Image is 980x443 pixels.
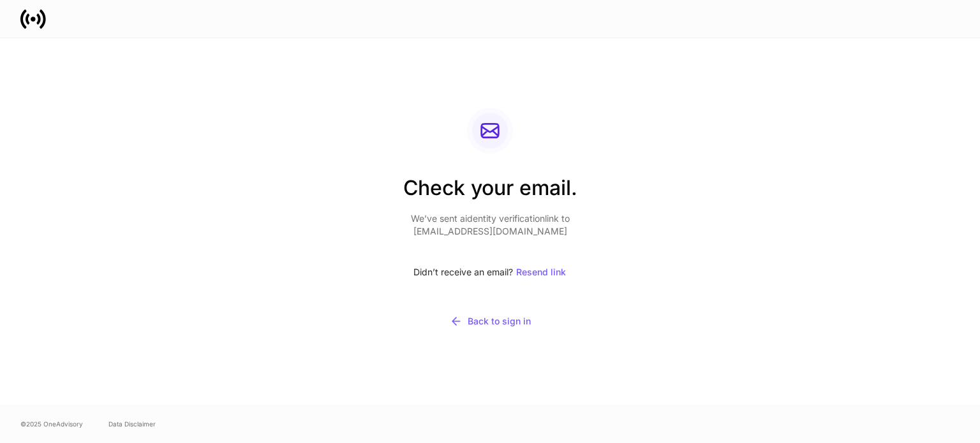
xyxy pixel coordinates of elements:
[20,419,83,429] span: © 2025 OneAdvisory
[403,258,577,286] div: Didn’t receive an email?
[403,307,577,336] button: Back to sign in
[516,258,567,286] button: Resend link
[403,174,577,212] h2: Check your email.
[450,315,531,328] div: Back to sign in
[403,212,577,238] p: We’ve sent a identity verification link to [EMAIL_ADDRESS][DOMAIN_NAME]
[516,268,566,277] div: Resend link
[108,419,156,429] a: Data Disclaimer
